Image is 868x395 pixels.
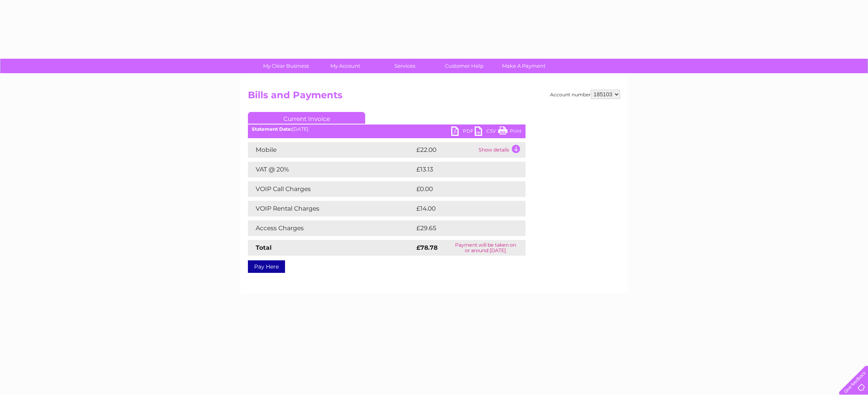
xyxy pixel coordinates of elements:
div: Account number [550,90,620,99]
td: VAT @ 20% [248,162,414,177]
b: Statement Date: [252,126,292,132]
a: Services [373,59,437,73]
td: VOIP Call Charges [248,181,414,197]
td: £29.65 [414,220,510,236]
a: CSV [475,126,498,138]
td: £22.00 [414,142,477,158]
td: Payment will be taken on or around [DATE] [445,240,525,256]
td: £0.00 [414,181,508,197]
a: Current Invoice [248,112,365,124]
strong: Total [256,244,272,251]
h2: Bills and Payments [248,90,620,105]
a: Customer Help [432,59,497,73]
td: £13.13 [414,162,508,177]
td: Show details [477,142,525,158]
a: Make A Payment [491,59,556,73]
td: VOIP Rental Charges [248,201,414,216]
a: My Account [313,59,378,73]
a: Print [498,126,522,138]
td: £14.00 [414,201,509,216]
a: Pay Here [248,260,285,273]
strong: £78.78 [416,244,438,251]
div: [DATE] [248,126,525,132]
a: My Clear Business [254,59,318,73]
td: Access Charges [248,220,414,236]
td: Mobile [248,142,414,158]
a: PDF [451,126,475,138]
